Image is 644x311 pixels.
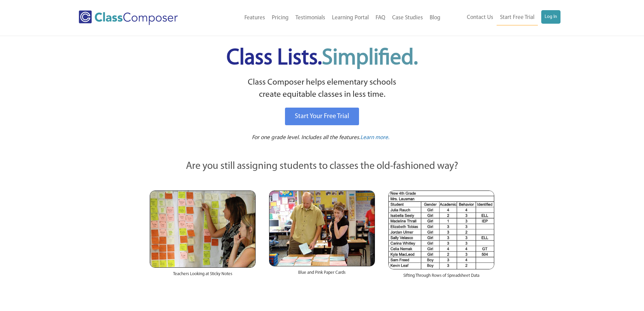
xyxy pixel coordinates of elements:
a: Testimonials [292,10,329,25]
span: For one grade level. Includes all the features. [252,135,360,140]
a: Learn more. [360,134,389,142]
a: Features [241,10,268,25]
p: Class Composer helps elementary schools create equitable classes in less time. [149,76,496,101]
a: Blog [426,10,444,25]
span: Simplified. [322,47,418,69]
img: Spreadsheets [388,191,494,269]
p: Are you still assigning students to classes the old-fashioned way? [150,159,495,174]
a: Pricing [268,10,292,25]
div: Teachers Looking at Sticky Notes [150,268,256,284]
div: Sifting Through Rows of Spreadsheet Data [388,269,494,286]
a: Start Free Trial [497,10,538,25]
span: Start Your Free Trial [295,113,349,120]
a: Start Your Free Trial [285,108,359,125]
nav: Header Menu [444,10,560,25]
nav: Header Menu [206,10,444,25]
div: Blue and Pink Paper Cards [269,266,375,283]
a: Contact Us [463,10,497,25]
span: Learn more. [360,135,389,140]
img: Teachers Looking at Sticky Notes [150,191,256,268]
img: Blue and Pink Paper Cards [269,191,375,266]
a: Case Studies [389,10,426,25]
a: Learning Portal [329,10,372,25]
a: Log In [541,10,560,24]
img: Class Composer [79,10,178,25]
span: Class Lists. [226,47,418,69]
a: FAQ [372,10,389,25]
